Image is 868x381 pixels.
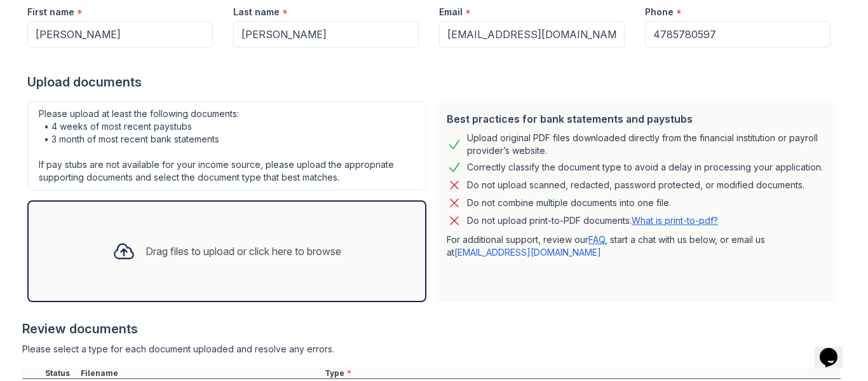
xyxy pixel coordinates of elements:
[43,368,78,378] div: Status
[467,214,718,227] p: Do not upload print-to-PDF documents.
[27,6,74,18] label: First name
[439,6,463,18] label: Email
[454,247,601,258] a: [EMAIL_ADDRESS][DOMAIN_NAME]
[588,234,605,245] a: FAQ
[233,6,280,18] label: Last name
[27,101,426,190] div: Please upload at least the following documents: • 4 weeks of most recent paystubs • 3 month of mo...
[22,343,841,356] div: Please select a type for each document uploaded and resolve any errors.
[645,6,674,18] label: Phone
[467,160,823,175] div: Correctly classify the document type to avoid a delay in processing your application.
[467,195,671,211] div: Do not combine multiple documents into one file.
[146,244,341,259] div: Drag files to upload or click here to browse
[815,330,855,368] iframe: chat widget
[447,233,825,259] p: For additional support, review our , start a chat with us below, or email us at
[322,368,841,378] div: Type
[447,111,825,127] div: Best practices for bank statements and paystubs
[22,320,841,338] div: Review documents
[78,368,322,378] div: Filename
[27,73,841,91] div: Upload documents
[467,132,825,157] div: Upload original PDF files downloaded directly from the financial institution or payroll provider’...
[467,177,804,193] div: Do not upload scanned, redacted, password protected, or modified documents.
[632,215,718,226] a: What is print-to-pdf?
